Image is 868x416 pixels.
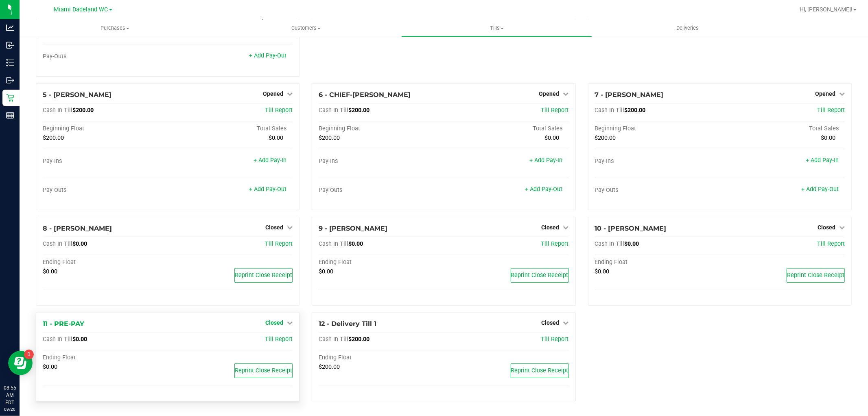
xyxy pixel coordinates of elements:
[265,319,283,326] span: Closed
[541,107,569,114] a: Till Report
[43,125,168,132] div: Beginning Float
[43,268,57,275] span: $0.00
[817,107,845,114] a: Till Report
[43,363,57,370] span: $0.00
[595,187,720,194] div: Pay-Outs
[20,20,210,37] a: Purchases
[319,354,444,361] div: Ending Float
[249,52,286,59] a: + Add Pay-Out
[801,186,839,193] a: + Add Pay-Out
[43,107,72,114] span: Cash In Till
[43,225,112,232] span: 8 - [PERSON_NAME]
[319,158,444,165] div: Pay-Ins
[43,134,64,141] span: $200.00
[319,225,387,232] span: 9 - [PERSON_NAME]
[595,158,720,165] div: Pay-Ins
[235,272,292,279] span: Reprint Close Receipt
[319,363,340,370] span: $200.00
[319,268,333,275] span: $0.00
[595,134,616,141] span: $200.00
[319,320,376,328] span: 12 - Delivery Till 1
[43,91,112,99] span: 5 - [PERSON_NAME]
[800,6,853,13] span: Hi, [PERSON_NAME]!
[595,91,664,99] span: 7 - [PERSON_NAME]
[43,53,168,60] div: Pay-Outs
[4,406,16,412] p: 09/20
[511,268,569,283] button: Reprint Close Receipt
[265,107,293,114] span: Till Report
[72,240,87,247] span: $0.00
[234,363,293,378] button: Reprint Close Receipt
[818,224,835,231] span: Closed
[665,24,710,32] span: Deliveries
[511,363,569,378] button: Reprint Close Receipt
[43,158,168,165] div: Pay-Ins
[595,240,625,247] span: Cash In Till
[530,157,563,164] a: + Add Pay-In
[401,20,592,37] a: Tills
[319,336,348,343] span: Cash In Till
[348,336,370,343] span: $200.00
[265,240,293,247] a: Till Report
[20,24,210,32] span: Purchases
[319,240,348,247] span: Cash In Till
[265,336,293,343] a: Till Report
[43,320,84,328] span: 11 - PRE-PAY
[254,157,286,164] a: + Add Pay-In
[625,107,646,114] span: $200.00
[6,94,14,102] inline-svg: Retail
[720,125,845,132] div: Total Sales
[249,186,286,193] a: + Add Pay-Out
[43,336,72,343] span: Cash In Till
[402,24,592,32] span: Tills
[4,384,16,406] p: 08:55 AM EDT
[43,187,168,194] div: Pay-Outs
[541,240,569,247] a: Till Report
[269,134,283,141] span: $0.00
[6,24,14,32] inline-svg: Analytics
[595,268,610,275] span: $0.00
[319,259,444,266] div: Ending Float
[319,134,340,141] span: $200.00
[8,351,33,375] iframe: Resource center
[595,107,625,114] span: Cash In Till
[319,91,411,99] span: 6 - CHIEF-[PERSON_NAME]
[54,6,108,13] span: Miami Dadeland WC
[595,259,720,266] div: Ending Float
[6,111,14,119] inline-svg: Reports
[168,125,293,132] div: Total Sales
[511,272,568,279] span: Reprint Close Receipt
[806,157,839,164] a: + Add Pay-In
[43,240,72,247] span: Cash In Till
[6,41,14,49] inline-svg: Inbound
[542,319,560,326] span: Closed
[211,24,401,32] span: Customers
[592,20,783,37] a: Deliveries
[787,268,845,283] button: Reprint Close Receipt
[444,125,568,132] div: Total Sales
[821,134,835,141] span: $0.00
[525,186,563,193] a: + Add Pay-Out
[6,59,14,67] inline-svg: Inventory
[539,90,560,97] span: Opened
[72,107,94,114] span: $200.00
[265,224,283,231] span: Closed
[595,125,720,132] div: Beginning Float
[625,240,639,247] span: $0.00
[72,336,87,343] span: $0.00
[595,225,667,232] span: 10 - [PERSON_NAME]
[43,354,168,361] div: Ending Float
[815,90,835,97] span: Opened
[817,240,845,247] a: Till Report
[234,268,293,283] button: Reprint Close Receipt
[348,107,370,114] span: $200.00
[787,272,844,279] span: Reprint Close Receipt
[235,367,292,374] span: Reprint Close Receipt
[319,125,444,132] div: Beginning Float
[545,134,560,141] span: $0.00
